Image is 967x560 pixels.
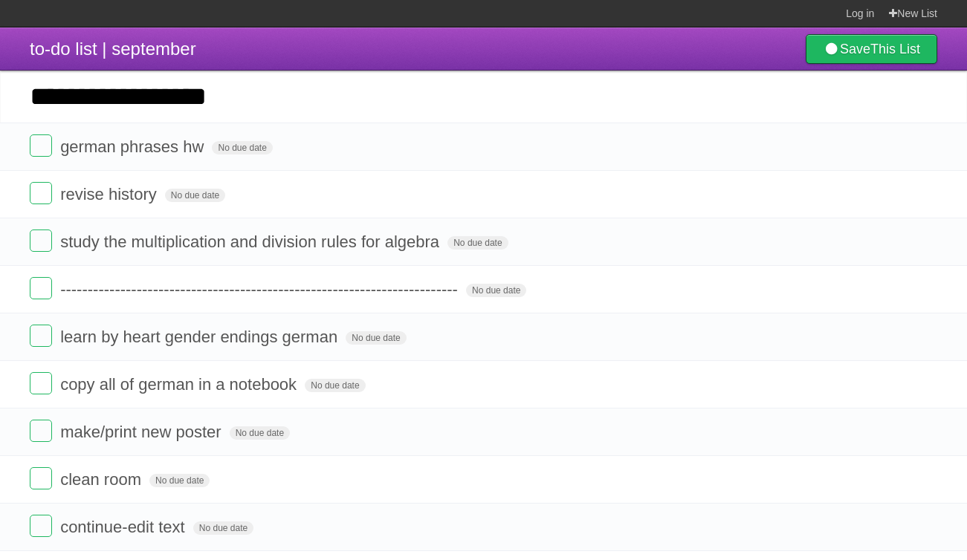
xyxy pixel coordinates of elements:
[230,426,290,440] span: No due date
[193,521,253,535] span: No due date
[60,185,161,204] span: revise history
[30,372,52,394] label: Done
[149,474,210,487] span: No due date
[346,331,406,345] span: No due date
[60,232,443,251] span: study the multiplication and division rules for algebra
[305,379,365,392] span: No due date
[165,189,225,202] span: No due date
[60,518,189,536] span: continue-edit text
[30,182,52,204] label: Done
[870,42,920,56] b: This List
[60,328,341,346] span: learn by heart gender endings german
[30,39,196,59] span: to-do list | september
[60,137,207,156] span: german phrases hw
[466,284,526,297] span: No due date
[806,34,937,64] a: SaveThis List
[30,229,52,252] label: Done
[447,236,508,250] span: No due date
[60,470,145,489] span: clean room
[60,280,462,299] span: -------------------------------------------------------------------------
[30,325,52,347] label: Done
[30,515,52,537] label: Done
[30,277,52,299] label: Done
[30,467,52,489] label: Done
[212,141,272,154] span: No due date
[30,420,52,442] label: Done
[60,423,224,441] span: make/print new poster
[60,375,300,394] span: copy all of german in a notebook
[30,134,52,157] label: Done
